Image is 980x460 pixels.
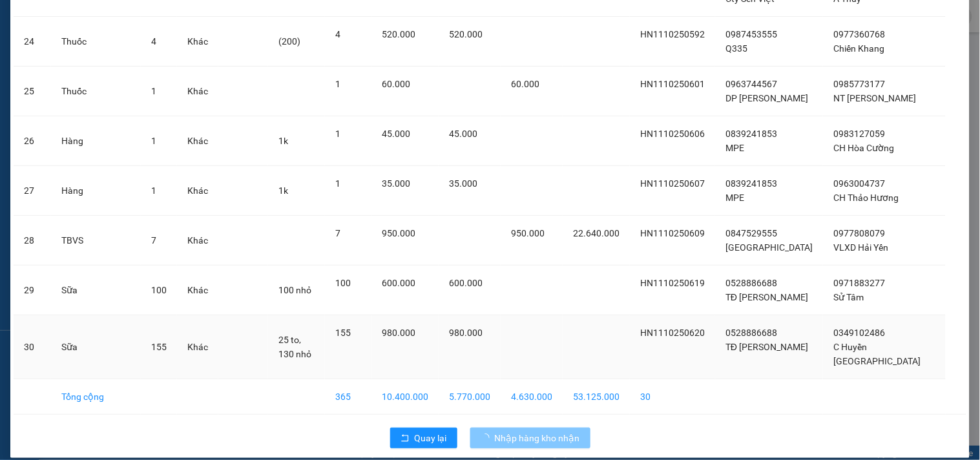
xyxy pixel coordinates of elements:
[725,193,744,203] span: MPE
[51,67,141,116] td: Thuốc
[415,431,447,445] span: Quay lại
[725,43,747,54] span: Q335
[640,228,705,238] span: HN1110250609
[51,315,141,379] td: Sữa
[449,129,477,139] span: 45.000
[177,17,218,67] td: Khác
[14,166,51,216] td: 27
[833,178,885,189] span: 0963004737
[151,36,156,47] span: 4
[640,29,705,39] span: HN1110250592
[725,242,813,253] span: [GEOGRAPHIC_DATA]
[278,36,300,47] span: (200)
[51,166,141,216] td: Hàng
[725,143,744,153] span: MPE
[14,116,51,166] td: 26
[725,29,777,39] span: 0987453555
[640,278,705,288] span: HN1110250619
[833,193,899,203] span: CH Thảo Hương
[177,266,218,315] td: Khác
[177,216,218,266] td: Khác
[151,185,156,196] span: 1
[335,178,340,189] span: 1
[725,278,777,288] span: 0528886688
[51,116,141,166] td: Hàng
[278,136,288,146] span: 1k
[833,342,921,366] span: C Huyền [GEOGRAPHIC_DATA]
[151,235,156,246] span: 7
[335,228,340,238] span: 7
[382,328,415,338] span: 980.000
[151,285,167,295] span: 100
[501,379,563,415] td: 4.630.000
[382,228,415,238] span: 950.000
[449,328,483,338] span: 980.000
[725,93,808,103] span: DP [PERSON_NAME]
[14,17,51,67] td: 24
[833,79,885,89] span: 0985773177
[335,29,340,39] span: 4
[481,434,495,443] span: loading
[833,143,894,153] span: CH Hòa Cường
[335,129,340,139] span: 1
[725,292,808,302] span: TĐ [PERSON_NAME]
[151,136,156,146] span: 1
[14,67,51,116] td: 25
[51,266,141,315] td: Sữa
[151,342,167,352] span: 155
[14,216,51,266] td: 28
[382,129,410,139] span: 45.000
[573,228,620,238] span: 22.640.000
[640,328,705,338] span: HN1110250620
[382,178,410,189] span: 35.000
[725,328,777,338] span: 0528886688
[640,129,705,139] span: HN1110250606
[833,328,885,338] span: 0349102486
[177,116,218,166] td: Khác
[833,93,916,103] span: NT [PERSON_NAME]
[725,342,808,352] span: TĐ [PERSON_NAME]
[833,129,885,139] span: 0983127059
[177,166,218,216] td: Khác
[278,335,311,359] span: 25 to, 130 nhỏ
[725,129,777,139] span: 0839241853
[833,29,885,39] span: 0977360768
[51,216,141,266] td: TBVS
[640,79,705,89] span: HN1110250601
[495,431,580,445] span: Nhập hàng kho nhận
[51,17,141,67] td: Thuốc
[833,242,888,253] span: VLXD Hải Yến
[449,29,483,39] span: 520.000
[51,379,141,415] td: Tổng cộng
[449,278,483,288] span: 600.000
[640,178,705,189] span: HN1110250607
[371,379,439,415] td: 10.400.000
[833,278,885,288] span: 0971883277
[14,266,51,315] td: 29
[439,379,501,415] td: 5.770.000
[511,228,545,238] span: 950.000
[14,315,51,379] td: 30
[335,79,340,89] span: 1
[325,379,371,415] td: 365
[382,29,415,39] span: 520.000
[725,79,777,89] span: 0963744567
[401,434,410,444] span: rollback
[335,278,351,288] span: 100
[833,292,864,302] span: Sử Tâm
[563,379,630,415] td: 53.125.000
[833,43,884,54] span: Chiến Khang
[177,315,218,379] td: Khác
[177,67,218,116] td: Khác
[390,428,457,448] button: rollbackQuay lại
[725,228,777,238] span: 0847529555
[511,79,539,89] span: 60.000
[151,86,156,96] span: 1
[630,379,715,415] td: 30
[382,79,410,89] span: 60.000
[278,185,288,196] span: 1k
[278,285,311,295] span: 100 nhỏ
[833,228,885,238] span: 0977808079
[335,328,351,338] span: 155
[449,178,477,189] span: 35.000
